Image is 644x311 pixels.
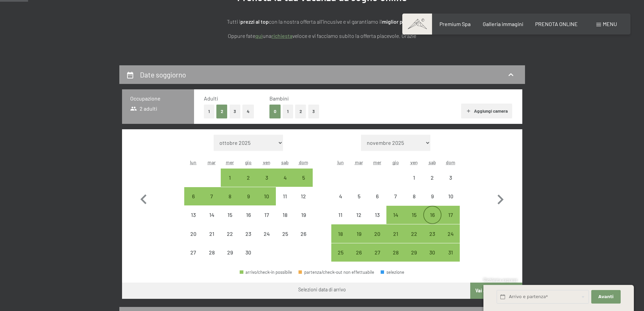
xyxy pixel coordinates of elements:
div: 18 [277,212,293,229]
div: Fri Apr 03 2026 [258,169,276,187]
div: 4 [332,194,349,210]
div: 27 [369,250,386,267]
div: 10 [258,194,275,210]
div: Tue Apr 28 2026 [202,243,221,262]
div: Mon May 04 2026 [331,187,350,205]
div: arrivo/check-in non effettuabile [405,187,423,205]
div: arrivo/check-in non effettuabile [423,169,442,187]
div: arrivo/check-in non effettuabile [331,206,350,224]
div: 5 [295,175,312,192]
div: arrivo/check-in non effettuabile [276,187,294,205]
div: arrivo/check-in possibile [331,224,350,243]
div: Thu Apr 30 2026 [239,243,258,262]
span: Bambini [269,95,289,102]
div: 30 [240,250,257,267]
div: Thu Apr 23 2026 [239,224,258,243]
div: Sat May 16 2026 [423,206,442,224]
div: arrivo/check-in possibile [423,206,442,224]
div: 25 [332,250,349,267]
div: Fri May 01 2026 [405,169,423,187]
div: 19 [295,212,312,229]
div: arrivo/check-in non effettuabile [294,187,312,205]
div: 11 [277,194,293,210]
div: Tue Apr 14 2026 [202,206,221,224]
div: 7 [387,194,404,210]
div: 23 [424,231,441,248]
div: Mon May 11 2026 [331,206,350,224]
div: 9 [240,194,257,210]
div: Sun Apr 12 2026 [294,187,312,205]
div: Sat May 09 2026 [423,187,442,205]
div: arrivo/check-in possibile [221,187,239,205]
div: 15 [221,212,238,229]
div: arrivo/check-in possibile [442,243,460,262]
div: arrivo/check-in non effettuabile [221,243,239,262]
div: 12 [295,194,312,210]
div: 28 [203,250,220,267]
div: arrivo/check-in non effettuabile [368,206,386,224]
span: Adulti [204,95,218,102]
div: Fri Apr 17 2026 [258,206,276,224]
a: Galleria immagini [483,21,523,27]
div: 11 [332,212,349,229]
div: 28 [387,250,404,267]
div: arrivo/check-in non effettuabile [423,187,442,205]
div: Wed May 20 2026 [368,224,386,243]
strong: prezzi al top [240,18,269,25]
div: arrivo/check-in non effettuabile [239,243,258,262]
div: Mon May 25 2026 [331,243,350,262]
div: 31 [442,250,459,267]
div: arrivo/check-in possibile [405,243,423,262]
button: 3 [308,105,319,118]
div: arrivo/check-in possibile [368,224,386,243]
abbr: giovedì [392,159,399,165]
button: 3 [230,105,241,118]
div: 26 [351,250,367,267]
div: arrivo/check-in possibile [294,169,312,187]
span: Avanti [598,294,614,300]
div: arrivo/check-in non effettuabile [331,187,350,205]
div: 29 [221,250,238,267]
div: arrivo/check-in non effettuabile [202,206,221,224]
div: arrivo/check-in non effettuabile [221,206,239,224]
div: Thu Apr 09 2026 [239,187,258,205]
button: 1 [204,105,214,118]
a: PRENOTA ONLINE [535,21,578,27]
div: arrivo/check-in non effettuabile [202,243,221,262]
div: arrivo/check-in possibile [184,187,202,205]
div: 6 [369,194,386,210]
div: Wed May 06 2026 [368,187,386,205]
div: arrivo/check-in possibile [331,243,350,262]
div: arrivo/check-in possibile [368,243,386,262]
button: Mese precedente [134,135,153,262]
div: 29 [405,250,422,267]
div: Tue May 12 2026 [350,206,368,224]
div: arrivo/check-in non effettuabile [405,169,423,187]
div: arrivo/check-in non effettuabile [239,206,258,224]
div: Tue Apr 21 2026 [202,224,221,243]
button: 2 [295,105,306,118]
div: Thu May 21 2026 [386,224,405,243]
abbr: venerdì [410,159,418,165]
div: arrivo/check-in possibile [405,206,423,224]
button: Mese successivo [491,135,510,262]
div: Wed May 13 2026 [368,206,386,224]
div: Tue Apr 07 2026 [202,187,221,205]
div: arrivo/check-in possibile [350,224,368,243]
div: arrivo/check-in non effettuabile [294,206,312,224]
div: 14 [203,212,220,229]
div: Sat Apr 25 2026 [276,224,294,243]
div: Fri Apr 10 2026 [258,187,276,205]
abbr: domenica [446,159,455,165]
div: 27 [185,250,202,267]
div: Wed Apr 22 2026 [221,224,239,243]
div: Sun Apr 19 2026 [294,206,312,224]
div: arrivo/check-in possibile [386,224,405,243]
abbr: lunedì [190,159,196,165]
div: Tue May 26 2026 [350,243,368,262]
div: partenza/check-out non effettuabile [299,270,374,274]
div: Sat Apr 18 2026 [276,206,294,224]
abbr: lunedì [337,159,344,165]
